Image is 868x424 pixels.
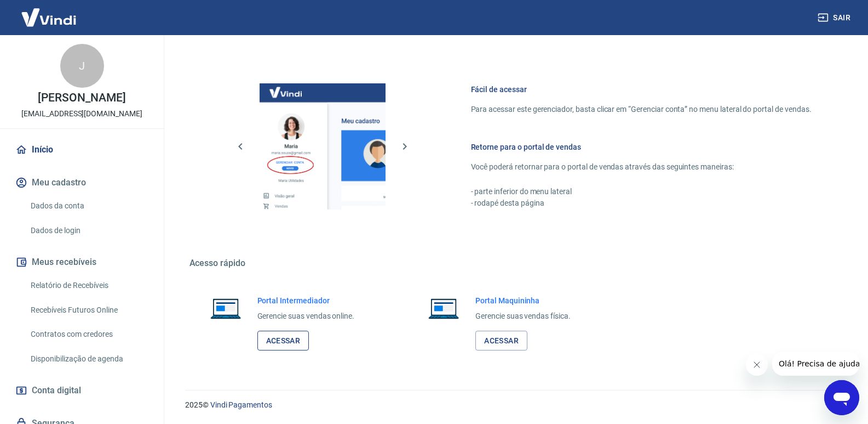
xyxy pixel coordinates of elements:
a: Acessar [475,331,527,351]
a: Recebíveis Futuros Online [26,299,151,321]
p: [PERSON_NAME] [38,92,125,104]
h6: Portal Intermediador [257,295,355,306]
a: Vindi Pagamentos [210,400,272,409]
p: Você poderá retornar para o portal de vendas através das seguintes maneiras: [471,161,812,173]
iframe: Botão para abrir a janela de mensagens [824,380,859,415]
button: Sair [815,8,855,28]
p: [EMAIL_ADDRESS][DOMAIN_NAME] [21,108,142,120]
span: Olá! Precisa de ajuda? [7,8,92,16]
h6: Portal Maquininha [475,295,571,306]
p: - rodapé desta página [471,197,812,209]
iframe: Fechar mensagem [746,354,768,376]
a: Relatório de Recebíveis [26,274,151,297]
div: J [60,44,104,88]
p: Gerencie suas vendas física. [475,310,571,322]
p: 2025 © [185,399,842,411]
a: Início [13,138,151,162]
img: Imagem de um notebook aberto [421,295,467,321]
h6: Fácil de acessar [471,84,812,95]
img: Vindi [13,1,84,34]
p: - parte inferior do menu lateral [471,186,812,197]
p: Gerencie suas vendas online. [257,310,355,322]
a: Disponibilização de agenda [26,348,151,370]
button: Meu cadastro [13,171,151,195]
img: Imagem de um notebook aberto [203,295,249,321]
h5: Acesso rápido [189,258,838,269]
button: Meus recebíveis [13,250,151,274]
iframe: Mensagem da empresa [772,352,859,376]
span: Conta digital [32,383,81,398]
h6: Retorne para o portal de vendas [471,142,812,152]
a: Dados de login [26,219,151,242]
img: Imagem da dashboard mostrando o botão de gerenciar conta na sidebar no lado esquerdo [260,83,386,210]
a: Contratos com credores [26,323,151,346]
a: Conta digital [13,378,151,403]
a: Dados da conta [26,195,151,217]
p: Para acessar este gerenciador, basta clicar em “Gerenciar conta” no menu lateral do portal de ven... [471,104,812,115]
a: Acessar [257,331,309,351]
